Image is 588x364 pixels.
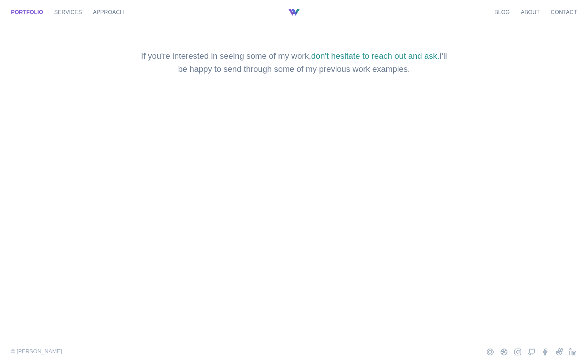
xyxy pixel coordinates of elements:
a: Services [54,9,82,15]
a: Approach [93,9,124,15]
a: Instagram [514,348,522,356]
a: Contact [551,9,577,15]
a: Email [486,348,494,356]
h1: If you're interested in seeing some of my work, I'll be happy to send through some of my previous... [140,49,448,76]
a: Back to Home [288,7,300,18]
a: AngelList [555,348,563,356]
a: Dribbble [500,348,508,356]
a: LinkedIn [569,348,577,356]
a: Facebook [541,348,549,356]
a: About [521,9,540,15]
a: Blog [494,9,510,15]
a: Portfolio [11,9,43,15]
p: © [PERSON_NAME] [11,348,62,355]
a: don't hesitate to reach out and ask. [311,51,440,60]
a: GitHub [527,348,536,356]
